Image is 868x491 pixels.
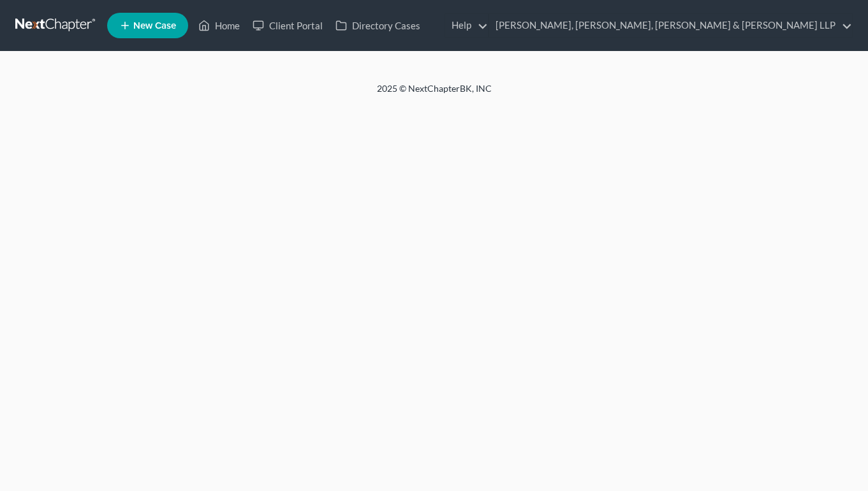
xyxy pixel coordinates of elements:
[192,14,246,37] a: Home
[445,14,488,37] a: Help
[489,14,852,37] a: [PERSON_NAME], [PERSON_NAME], [PERSON_NAME] & [PERSON_NAME] LLP
[107,13,188,38] new-legal-case-button: New Case
[71,82,798,105] div: 2025 © NextChapterBK, INC
[246,14,329,37] a: Client Portal
[329,14,427,37] a: Directory Cases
